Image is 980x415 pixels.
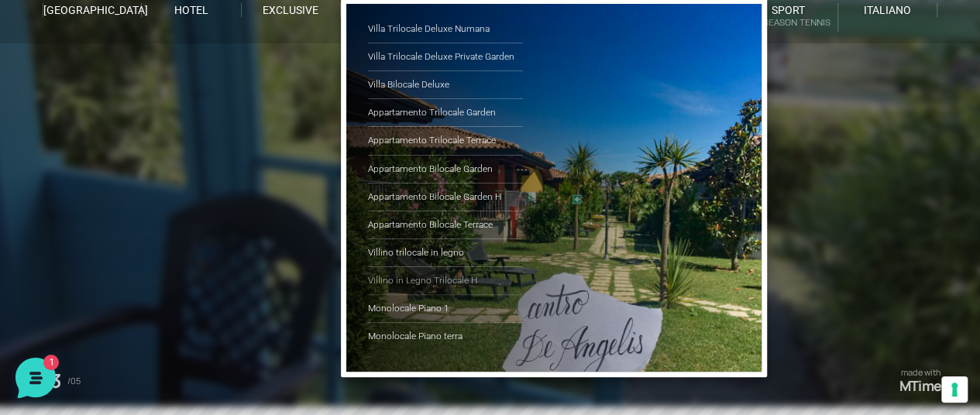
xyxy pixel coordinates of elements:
[368,71,523,99] a: Villa Bilocale Deluxe
[133,294,177,308] p: Messages
[12,93,260,124] p: La nostra missione è rendere la tua esperienza straordinaria!
[112,229,217,242] span: Start a Conversation
[368,295,523,323] a: Monolocale Piano 1
[155,271,166,282] span: 1
[250,173,285,187] p: 20s ago
[368,43,523,71] a: Villa Trilocale Deluxe Private Garden
[838,3,937,17] a: Italiano
[12,355,59,401] iframe: Customerly Messenger Launcher
[46,294,73,308] p: Home
[25,175,56,206] img: light
[142,3,241,17] a: Hotel
[941,376,968,403] button: Le tue preferenze relative al consenso per le tecnologie di tracciamento
[250,149,285,161] a: See all
[368,183,523,211] a: Appartamento Bilocale Garden H
[65,192,241,207] p: Ciao! Benvenuto al [GEOGRAPHIC_DATA]! Come posso aiutarti!
[108,273,203,308] button: 1Messages
[864,4,911,16] span: Italiano
[202,273,297,308] button: Help
[43,3,142,17] a: [GEOGRAPHIC_DATA]
[270,192,285,207] span: 1
[19,167,291,214] a: [PERSON_NAME]Ciao! Benvenuto al [GEOGRAPHIC_DATA]! Come posso aiutarti!20s ago1
[368,323,523,350] a: Monolocale Piano terra
[65,173,241,189] span: [PERSON_NAME]
[368,211,523,239] a: Appartamento Bilocale Terrace
[738,15,837,30] small: All Season Tennis
[738,3,837,32] a: SportAll Season Tennis
[12,273,108,308] button: Home
[368,239,523,267] a: Villino trilocale in legno
[368,156,523,183] a: Appartamento Bilocale Garden
[368,99,523,127] a: Appartamento Trilocale Garden
[368,267,523,295] a: Villino in Legno Trilocale H
[25,220,285,251] button: Start a Conversation
[12,12,260,87] h2: Hello from [GEOGRAPHIC_DATA] 👋
[25,149,126,161] span: Your Conversations
[240,294,260,308] p: Help
[368,15,523,43] a: Villa Trilocale Deluxe Numana
[242,3,341,17] a: Exclusive
[368,127,523,155] a: Appartamento Trilocale Terrace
